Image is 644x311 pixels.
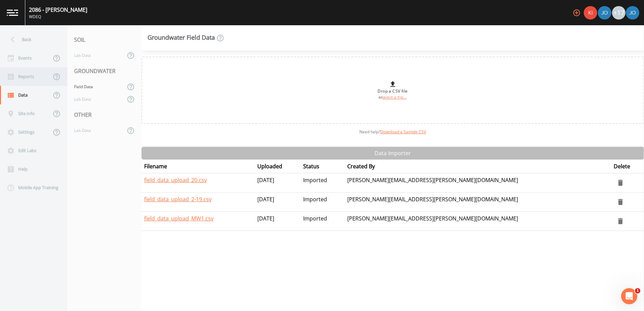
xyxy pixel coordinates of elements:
td: [PERSON_NAME][EMAIL_ADDRESS][PERSON_NAME][DOMAIN_NAME] [345,173,611,193]
span: 1 [635,288,640,293]
th: Uploaded [255,160,300,173]
td: [DATE] [255,193,300,212]
a: field_data_upload_20.csv [144,176,207,184]
a: select a file... [382,95,407,100]
div: OTHER [67,105,141,124]
small: or [379,95,407,100]
div: WDEQ [29,14,87,20]
div: Drop a CSV file [378,80,408,100]
th: Filename [141,160,255,173]
div: Groundwater Field Data [148,34,224,42]
td: [DATE] [255,173,300,193]
img: d2de15c11da5451b307a030ac90baa3e [626,6,639,20]
button: delete [614,214,627,228]
td: Imported [300,212,345,231]
td: Imported [300,193,345,212]
img: logo [7,9,18,16]
button: delete [614,176,627,189]
th: Status [300,160,345,173]
td: [PERSON_NAME][EMAIL_ADDRESS][PERSON_NAME][DOMAIN_NAME] [345,212,611,231]
th: Delete [611,160,644,173]
a: Lab Data [67,49,125,62]
td: [PERSON_NAME][EMAIL_ADDRESS][PERSON_NAME][DOMAIN_NAME] [345,193,611,212]
iframe: Intercom live chat [621,288,637,304]
button: delete [614,195,627,209]
td: [DATE] [255,212,300,231]
img: 90c1b0c37970a682c16f0c9ace18ad6c [584,6,597,20]
div: Kira Cunniff [583,6,598,20]
div: GROUNDWATER [67,62,141,80]
div: +17 [612,6,625,20]
a: Field Data [67,80,125,93]
a: Lab Data [67,93,125,105]
a: field_data_upload_2-19.csv [144,196,212,203]
div: SOIL [67,30,141,49]
a: Lab Data [67,124,125,137]
td: Imported [300,173,345,193]
a: Download a Sample CSV [380,129,426,135]
img: d2de15c11da5451b307a030ac90baa3e [598,6,611,20]
a: field_data_upload_MW1.csv [144,215,214,222]
div: Josh Watzak [598,6,612,20]
span: Need help? [359,129,426,135]
div: 2086 - [PERSON_NAME] [29,6,87,14]
th: Created By [345,160,611,173]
